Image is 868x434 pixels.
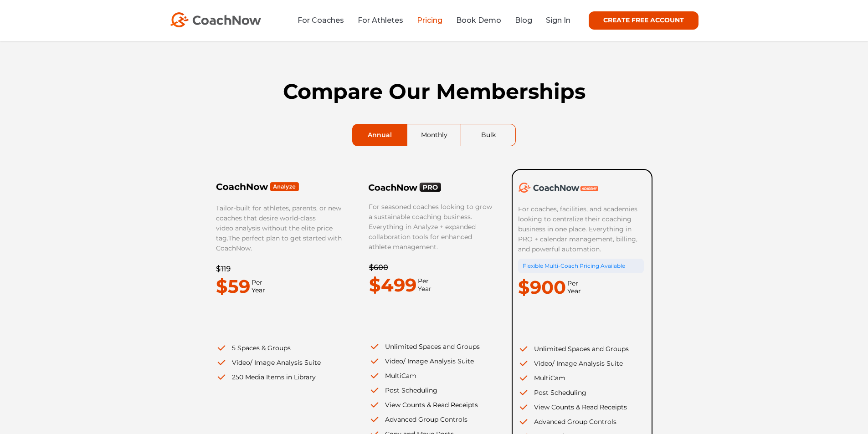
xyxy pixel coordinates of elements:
[216,312,330,332] iframe: Embedded CTA
[369,271,416,299] p: $499
[369,263,388,272] del: $600
[216,265,231,273] del: $119
[461,124,515,146] a: Bulk
[518,183,598,193] img: CoachNow Academy Logo
[518,358,644,368] li: Video/ Image Analysis Suite
[298,16,344,25] a: For Coaches
[518,388,644,398] li: Post Scheduling
[518,373,644,383] li: MultiCam
[216,357,342,368] li: Video/ Image Analysis Suite
[216,234,342,252] span: The perfect plan to get started with CoachNow.
[589,11,699,30] a: CREATE FREE ACCOUNT
[369,342,495,352] li: Unlimited Spaces and Groups
[250,279,265,294] span: Per Year
[369,182,442,192] img: CoachNow PRO Logo Black
[369,385,495,395] li: Post Scheduling
[216,372,342,382] li: 250 Media Items in Library
[216,272,250,301] p: $59
[369,400,495,410] li: View Counts & Read Receipts
[518,273,566,301] p: $900
[170,12,261,27] img: CoachNow Logo
[518,313,632,332] iframe: Embedded CTA
[407,124,461,146] a: Monthly
[566,280,581,295] span: Per Year
[216,343,342,353] li: 5 Spaces & Groups
[417,16,442,25] a: Pricing
[358,16,403,25] a: For Athletes
[216,79,653,104] h1: Compare Our Memberships
[369,414,495,424] li: Advanced Group Controls
[369,356,495,366] li: Video/ Image Analysis Suite
[518,402,644,412] li: View Counts & Read Receipts
[518,417,644,427] li: Advanced Group Controls
[416,277,431,293] span: Per Year
[456,16,501,25] a: Book Demo
[353,124,407,146] a: Annual
[369,371,495,381] li: MultiCam
[546,16,570,25] a: Sign In
[369,311,483,330] iframe: Embedded CTA
[515,16,532,25] a: Blog
[216,182,299,192] img: Frame
[369,202,494,252] p: For seasoned coaches looking to grow a sustainable coaching business. Everything in Analyze + exp...
[518,344,644,354] li: Unlimited Spaces and Groups
[518,259,644,273] div: Flexible Multi-Coach Pricing Available
[216,204,341,242] span: Tailor-built for athletes, parents, or new coaches that desire world-class video analysis without...
[518,205,639,253] span: For coaches, facilities, and academies looking to centralize their coaching business in one place...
